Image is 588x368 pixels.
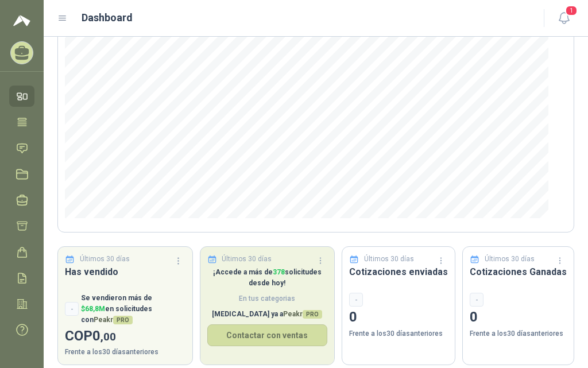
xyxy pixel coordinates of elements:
p: Últimos 30 días [80,254,130,265]
p: Frente a los 30 días anteriores [349,328,448,339]
button: 1 [554,8,574,29]
p: 0 [470,307,567,328]
p: [MEDICAL_DATA] ya a [207,309,328,320]
h1: Dashboard [82,10,133,26]
h3: Cotizaciones enviadas [349,265,448,279]
p: Frente a los 30 días anteriores [470,328,567,339]
span: En tus categorias [207,293,328,304]
p: Se vendieron más de en solicitudes con [81,293,185,326]
span: 1 [565,5,578,16]
span: $ 68,8M [81,305,105,313]
div: - [470,293,483,307]
span: PRO [303,310,322,319]
h3: Has vendido [65,265,185,279]
div: - [349,293,363,307]
p: Últimos 30 días [485,254,535,265]
p: ¡Accede a más de solicitudes desde hoy! [207,267,328,289]
h3: Cotizaciones Ganadas [470,265,567,279]
p: Últimos 30 días [222,254,272,265]
h3: Solicitudes Recibidas [207,265,328,279]
span: 378 [273,268,285,276]
span: PRO [113,316,133,324]
p: Frente a los 30 días anteriores [65,347,185,358]
p: COP [65,326,185,347]
span: Peakr [94,316,133,324]
span: 0 [92,328,116,344]
img: Logo peakr [13,14,30,28]
div: - [65,302,79,316]
p: Últimos 30 días [364,254,414,265]
span: ,00 [100,330,116,343]
p: 0 [349,307,448,328]
span: Peakr [283,310,322,318]
button: Contactar con ventas [207,324,328,346]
